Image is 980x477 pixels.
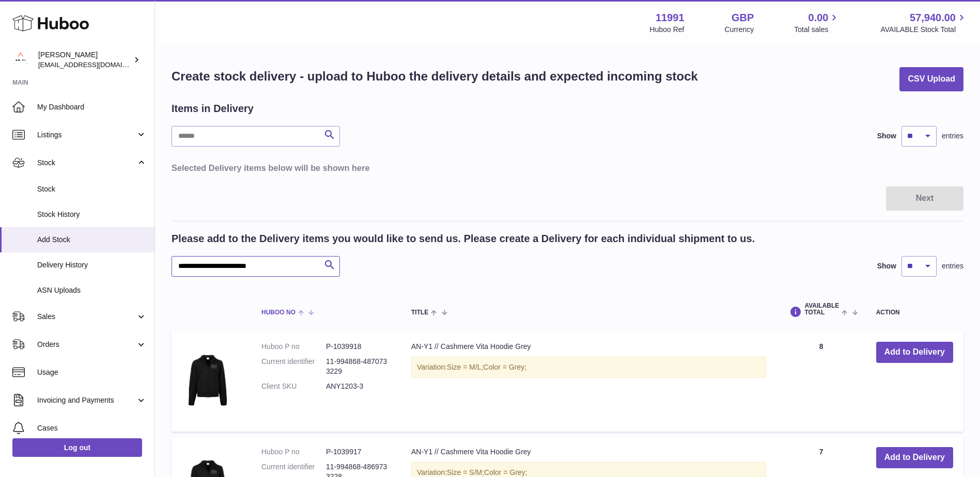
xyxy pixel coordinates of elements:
span: 0.00 [808,11,829,25]
h2: Items in Delivery [172,102,254,116]
a: Log out [12,438,142,457]
span: My Dashboard [37,102,147,112]
span: ASN Uploads [37,285,147,295]
button: Add to Delivery [876,447,953,468]
div: Action [876,309,953,316]
dt: Huboo P no [261,342,326,352]
strong: GBP [732,11,754,25]
button: CSV Upload [899,67,963,91]
span: Listings [37,130,136,140]
strong: 11991 [656,11,685,25]
span: Size = M/L; [447,363,483,371]
h2: Please add to the Delivery items you would like to send us. Please create a Delivery for each ind... [172,232,755,246]
div: Currency [725,25,754,35]
span: Size = S/M; [447,468,484,476]
div: Huboo Ref [650,25,685,35]
a: 57,940.00 AVAILABLE Stock Total [880,11,968,35]
span: 57,940.00 [910,11,956,25]
span: Total sales [794,25,840,35]
a: 0.00 Total sales [794,11,840,35]
dd: P-1039918 [326,342,391,352]
span: AVAILABLE Total [804,303,839,316]
img: AN-Y1 // Cashmere Vita Hoodie Grey [182,342,234,419]
span: Stock [37,158,136,168]
span: Title [411,309,428,316]
span: Cases [37,423,147,433]
span: Stock [37,184,147,194]
div: Variation: [411,357,766,378]
span: [EMAIL_ADDRESS][DOMAIN_NAME] [38,60,152,69]
dd: ANY1203-3 [326,381,391,391]
dt: Current identifier [261,357,326,376]
h1: Create stock delivery - upload to Huboo the delivery details and expected incoming stock [172,68,698,85]
button: Add to Delivery [876,342,953,363]
h3: Selected Delivery items below will be shown here [172,162,963,173]
dd: 11-994868-4870733229 [326,357,391,376]
label: Show [877,261,896,271]
span: Color = Grey; [484,468,527,476]
label: Show [877,131,896,141]
span: AVAILABLE Stock Total [880,25,968,35]
td: 8 [776,331,865,432]
span: Stock History [37,210,147,219]
span: Orders [37,340,136,349]
span: Delivery History [37,260,147,270]
span: Usage [37,368,147,377]
span: Sales [37,312,136,322]
span: Add Stock [37,235,147,245]
div: [PERSON_NAME] [38,50,131,70]
span: Invoicing and Payments [37,395,136,405]
dt: Huboo P no [261,447,326,457]
span: entries [942,131,963,141]
dt: Client SKU [261,381,326,391]
span: Color = Grey; [484,363,527,371]
span: Huboo no [261,309,295,316]
img: info@an-y1.com [12,52,28,68]
td: AN-Y1 // Cashmere Vita Hoodie Grey [401,331,776,432]
dd: P-1039917 [326,447,391,457]
span: entries [942,261,963,271]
